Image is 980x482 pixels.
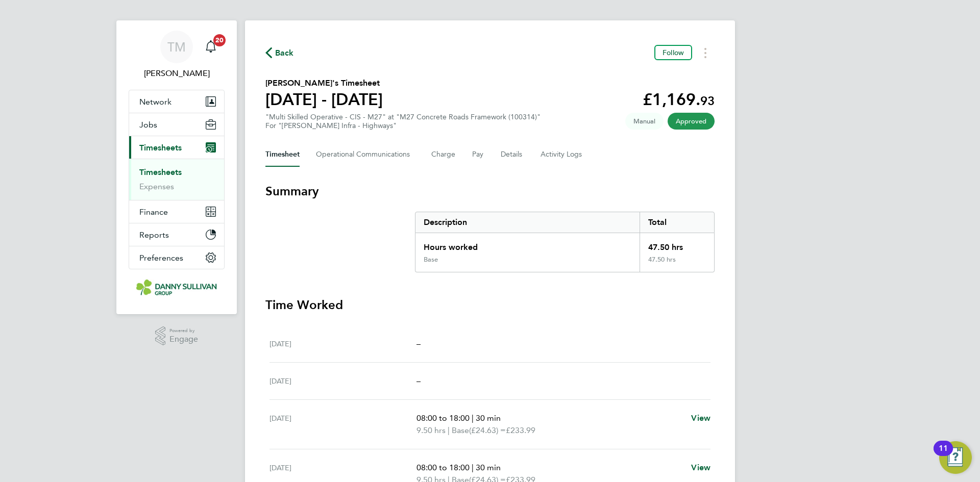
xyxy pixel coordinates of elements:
[129,159,224,200] div: Timesheets
[155,326,199,346] a: Powered byEngage
[472,413,474,423] span: |
[213,34,226,46] span: 20
[265,297,715,313] h3: Time Worked
[431,142,456,167] button: Charge
[654,45,692,60] button: Follow
[506,425,535,435] span: £233.99
[139,253,183,263] span: Preferences
[139,207,168,217] span: Finance
[700,93,715,108] span: 93
[129,31,225,80] a: TM[PERSON_NAME]
[139,167,182,177] a: Timesheets
[116,20,237,314] nav: Main navigation
[625,113,664,130] span: This timesheet was manually created.
[691,413,710,423] span: View
[415,233,640,256] div: Hours worked
[265,77,383,89] h2: [PERSON_NAME]'s Timesheet
[415,212,715,272] div: Summary
[416,413,470,423] span: 08:00 to 18:00
[476,413,501,423] span: 30 min
[139,230,169,240] span: Reports
[129,280,225,296] a: Go to home page
[265,46,294,59] button: Back
[416,339,421,348] span: –
[139,97,171,107] span: Network
[501,142,524,167] button: Details
[469,425,506,435] span: (£24.63) =
[129,246,224,269] button: Preferences
[472,463,474,472] span: |
[129,90,224,113] button: Network
[541,142,583,167] button: Activity Logs
[640,212,714,233] div: Total
[265,121,541,130] div: For "[PERSON_NAME] Infra - Highways"
[316,142,415,167] button: Operational Communications
[139,143,182,153] span: Timesheets
[939,448,948,462] div: 11
[691,462,710,474] a: View
[416,376,421,386] span: –
[663,48,684,57] span: Follow
[640,256,714,272] div: 47.50 hrs
[265,113,541,130] div: "Multi Skilled Operative - CIS - M27" at "M27 Concrete Roads Framework (100314)"
[415,212,640,233] div: Description
[269,375,416,387] div: [DATE]
[939,441,972,474] button: Open Resource Center, 11 new notifications
[201,31,221,63] a: 20
[416,463,470,472] span: 08:00 to 18:00
[640,233,714,256] div: 47.50 hrs
[269,412,416,437] div: [DATE]
[643,90,715,109] app-decimal: £1,169.
[167,40,186,54] span: TM
[416,425,446,435] span: 9.50 hrs
[136,280,217,296] img: dannysullivan-logo-retina.png
[129,200,224,223] button: Finance
[139,120,157,130] span: Jobs
[448,425,450,435] span: |
[424,256,438,264] div: Base
[129,113,224,136] button: Jobs
[269,338,416,350] div: [DATE]
[668,113,715,130] span: This timesheet has been approved.
[476,463,501,472] span: 30 min
[169,335,198,344] span: Engage
[696,45,715,61] button: Timesheets Menu
[452,424,469,437] span: Base
[139,182,174,191] a: Expenses
[169,326,198,335] span: Powered by
[265,183,715,199] h3: Summary
[691,412,710,424] a: View
[265,89,383,110] h1: [DATE] - [DATE]
[265,142,300,167] button: Timesheet
[129,67,225,80] span: Tai Marjadsingh
[275,47,294,59] span: Back
[129,136,224,159] button: Timesheets
[691,463,710,472] span: View
[129,223,224,246] button: Reports
[472,142,484,167] button: Pay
